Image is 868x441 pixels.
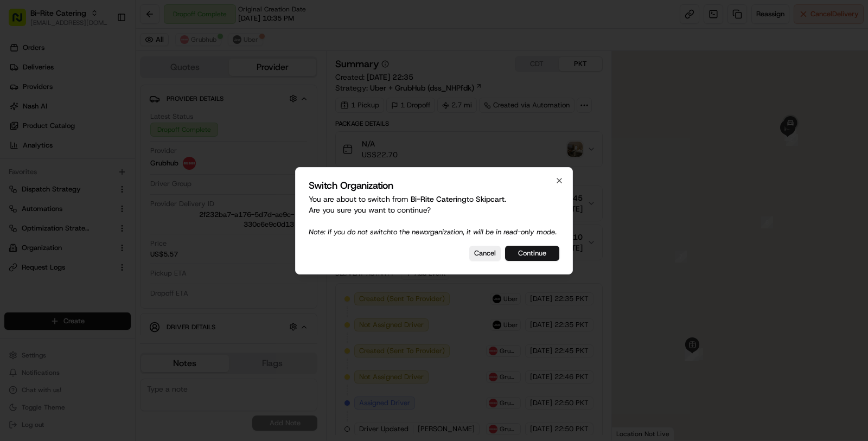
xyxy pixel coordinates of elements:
button: Cancel [469,246,501,261]
span: Note: If you do not switch to the new organization, it will be in read-only mode. [309,227,557,237]
span: Pylon [108,60,131,68]
button: Continue [505,246,559,261]
span: Skipcart [476,194,505,204]
a: Powered byPylon [76,59,131,68]
span: Bi-Rite Catering [411,194,467,204]
h2: Switch Organization [309,181,559,190]
p: You are about to switch from to . Are you sure you want to continue? [309,194,559,237]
